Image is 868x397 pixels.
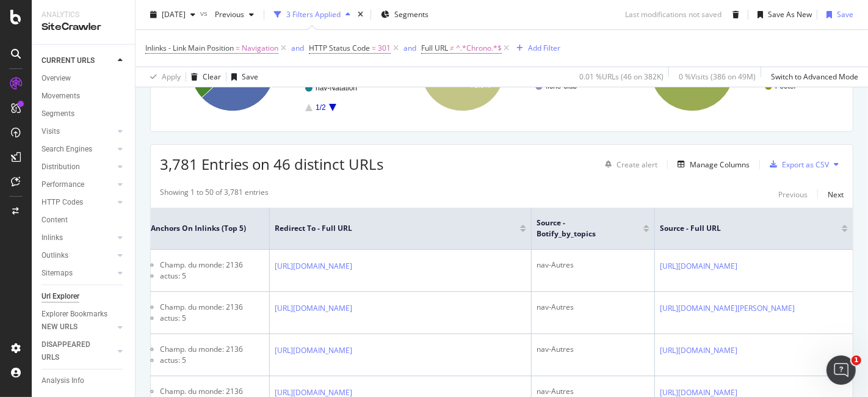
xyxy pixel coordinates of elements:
[42,10,125,20] div: Analytics
[512,41,561,56] button: Add Filter
[456,40,502,57] span: ^.*Chrono.*$
[160,313,264,324] li: actus: 5
[376,5,433,24] button: Segments
[778,189,808,200] div: Previous
[275,223,502,234] span: Redirect To - Full URL
[42,308,107,321] div: Explorer Bookmarks
[160,355,264,366] li: actus: 5
[826,355,856,385] iframe: Intercom live chat
[42,54,114,67] a: CURRENT URLS
[403,42,416,54] button: and
[42,290,79,303] div: Url Explorer
[42,338,114,364] a: DISAPPEARED URLS
[42,214,126,227] a: Content
[42,161,114,173] a: Distribution
[162,9,186,20] span: 2025 Sep. 30th
[42,196,83,209] div: HTTP Codes
[42,143,92,156] div: Search Engines
[226,67,258,87] button: Save
[291,42,304,54] button: and
[660,344,737,357] a: [URL][DOMAIN_NAME]
[42,249,114,262] a: Outlinks
[42,90,80,103] div: Movements
[236,43,240,53] span: =
[210,5,259,24] button: Previous
[275,344,352,357] a: [URL][DOMAIN_NAME]
[42,231,63,244] div: Inlinks
[42,290,126,303] a: Url Explorer
[42,267,73,280] div: Sitemaps
[160,260,264,271] li: Champ. du monde: 2136
[203,71,221,82] div: Clear
[309,43,370,53] span: HTTP Status Code
[151,223,246,234] span: Anchors on Inlinks (top 5)
[679,71,756,82] div: 0 % Visits ( 386 on 49M )
[42,338,103,364] div: DISAPPEARED URLS
[42,20,125,34] div: SiteCrawler
[450,43,454,53] span: ≠
[782,159,829,170] div: Export as CSV
[771,71,858,82] div: Switch to Advanced Mode
[394,9,429,20] span: Segments
[316,103,326,112] text: 1/2
[186,67,221,87] button: Clear
[42,90,126,103] a: Movements
[160,154,383,174] span: 3,781 Entries on 46 distinct URLs
[42,374,84,387] div: Analysis Info
[42,308,126,321] a: Explorer Bookmarks
[160,344,264,355] li: Champ. du monde: 2136
[316,84,357,92] text: nav-Natation
[660,223,823,234] span: Source - Full URL
[42,125,114,138] a: Visits
[42,107,126,120] a: Segments
[42,196,114,209] a: HTTP Codes
[529,43,561,53] div: Add Filter
[403,43,416,53] div: and
[701,79,722,88] text: 70.9%
[42,72,126,85] a: Overview
[660,302,795,315] a: [URL][DOMAIN_NAME][PERSON_NAME]
[210,9,244,20] span: Previous
[355,9,366,21] div: times
[160,302,264,313] li: Champ. du monde: 2136
[42,231,114,244] a: Inlinks
[242,71,258,82] div: Save
[600,155,657,174] button: Create alert
[275,302,352,315] a: [URL][DOMAIN_NAME]
[537,302,649,313] div: nav-Autres
[537,344,649,355] div: nav-Autres
[275,260,352,272] a: [URL][DOMAIN_NAME]
[162,71,181,82] div: Apply
[617,159,657,170] div: Create alert
[537,217,625,239] span: Source - botify_by_topics
[421,43,448,53] span: Full URL
[766,67,858,87] button: Switch to Advanced Mode
[42,321,114,333] a: NEW URLS
[768,9,812,20] div: Save As New
[775,82,797,90] text: Footer
[537,260,649,271] div: nav-Autres
[200,8,210,18] span: vs
[242,40,278,57] span: Navigation
[160,386,264,397] li: Champ. du monde: 2136
[837,9,853,20] div: Save
[269,5,355,24] button: 3 Filters Applied
[42,143,114,156] a: Search Engines
[579,71,664,82] div: 0.01 % URLs ( 46 on 382K )
[537,386,649,397] div: nav-Autres
[828,187,844,202] button: Next
[673,157,750,172] button: Manage Columns
[42,178,114,191] a: Performance
[145,5,200,24] button: [DATE]
[42,249,68,262] div: Outlinks
[42,214,68,227] div: Content
[828,189,844,200] div: Next
[765,155,829,174] button: Export as CSV
[42,178,84,191] div: Performance
[378,40,391,57] span: 301
[42,267,114,280] a: Sitemaps
[145,43,234,53] span: Inlinks - Link Main Position
[286,9,341,20] div: 3 Filters Applied
[42,321,78,333] div: NEW URLS
[42,72,71,85] div: Overview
